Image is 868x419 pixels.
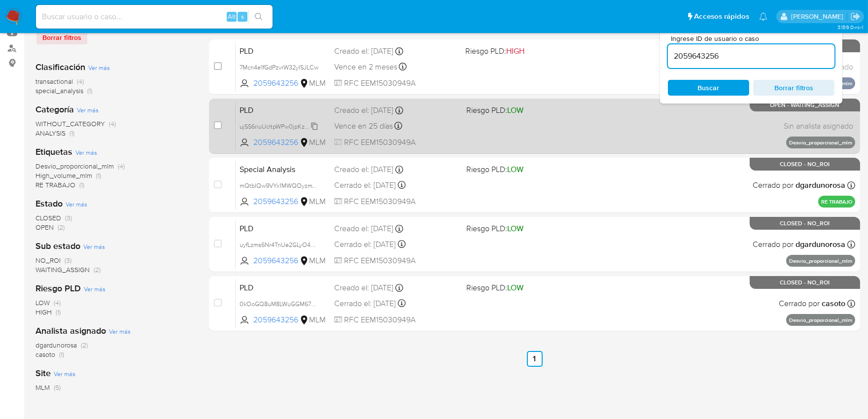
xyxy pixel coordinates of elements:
[36,10,273,23] input: Buscar usuario o caso...
[791,12,847,21] p: dalia.goicochea@mercadolibre.com.mx
[850,11,861,22] a: Salir
[694,11,749,22] span: Accesos rápidos
[241,12,244,21] span: s
[837,23,863,31] span: 3.159.0-rc-1
[759,12,767,21] a: Notificaciones
[248,10,269,24] button: search-icon
[228,12,236,21] span: Alt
